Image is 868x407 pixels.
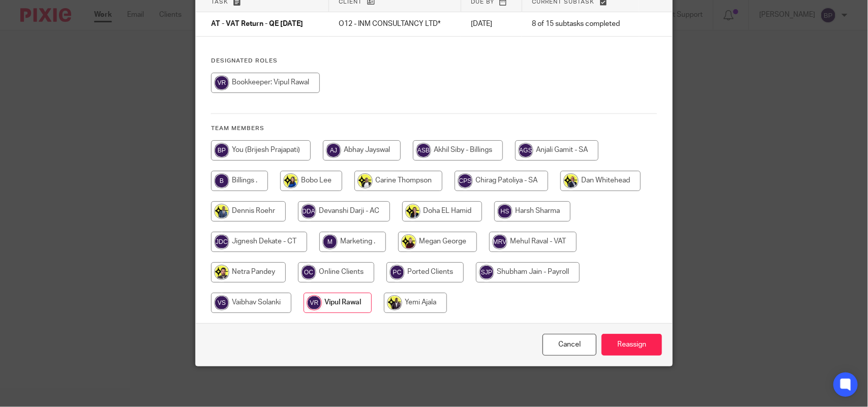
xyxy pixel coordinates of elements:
[522,12,639,37] td: 8 of 15 subtasks completed
[211,57,657,65] h4: Designated Roles
[471,19,512,29] p: [DATE]
[543,334,596,356] a: Close this dialog window
[602,334,662,356] input: Reassign
[211,21,303,28] span: AT - VAT Return - QE [DATE]
[211,124,657,133] h4: Team members
[339,19,451,29] p: O12 - INM CONSULTANCY LTD*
